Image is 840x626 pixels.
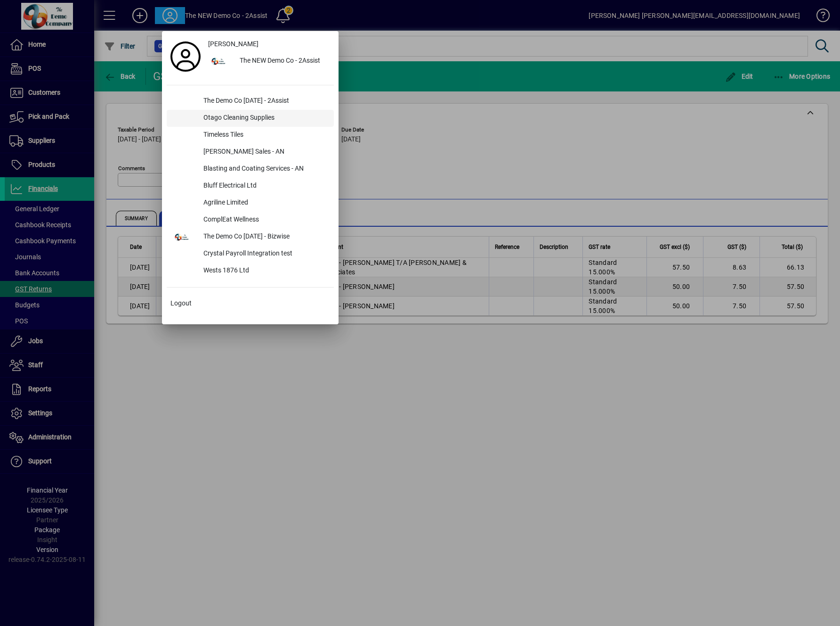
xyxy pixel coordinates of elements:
[167,161,334,178] button: Blasting and Coating Services - AN
[167,178,334,195] button: Bluff Electrical Ltd
[196,110,334,127] div: Otago Cleaning Supplies
[196,263,334,280] div: Wests 1876 Ltd
[167,246,334,263] button: Crystal Payroll Integration test
[196,93,334,110] div: The Demo Co [DATE] - 2Assist
[167,295,334,312] button: Logout
[208,39,258,49] span: [PERSON_NAME]
[196,229,334,246] div: The Demo Co [DATE] - Bizwise
[196,246,334,263] div: Crystal Payroll Integration test
[196,127,334,144] div: Timeless Tiles
[167,127,334,144] button: Timeless Tiles
[170,298,192,308] span: Logout
[167,263,334,280] button: Wests 1876 Ltd
[167,229,334,246] button: The Demo Co [DATE] - Bizwise
[196,161,334,178] div: Blasting and Coating Services - AN
[167,195,334,212] button: Agriline Limited
[204,53,334,70] button: The NEW Demo Co - 2Assist
[204,36,334,53] a: [PERSON_NAME]
[196,195,334,212] div: Agriline Limited
[232,53,334,70] div: The NEW Demo Co - 2Assist
[167,48,204,65] a: Profile
[196,178,334,195] div: Bluff Electrical Ltd
[196,212,334,229] div: ComplEat Wellness
[167,110,334,127] button: Otago Cleaning Supplies
[167,212,334,229] button: ComplEat Wellness
[196,144,334,161] div: [PERSON_NAME] Sales - AN
[167,93,334,110] button: The Demo Co [DATE] - 2Assist
[167,144,334,161] button: [PERSON_NAME] Sales - AN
